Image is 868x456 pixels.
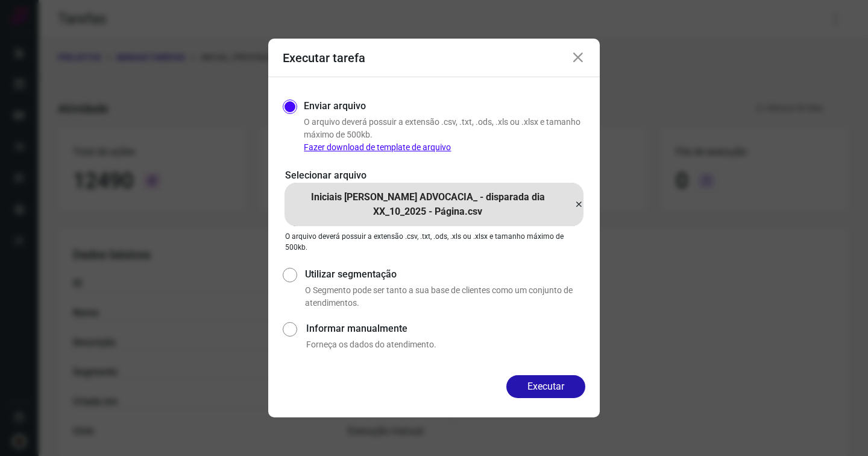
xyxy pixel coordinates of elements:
p: O arquivo deverá possuir a extensão .csv, .txt, .ods, .xls ou .xlsx e tamanho máximo de 500kb. [285,231,583,253]
p: Forneça os dados do atendimento. [306,338,585,351]
p: O arquivo deverá possuir a extensão .csv, .txt, .ods, .xls ou .xlsx e tamanho máximo de 500kb. [304,116,585,154]
p: Iniciais [PERSON_NAME] ADVOCACIA_ - disparada dia XX_10_2025 - Página.csv [285,190,571,219]
button: Executar [506,375,585,398]
label: Utilizar segmentação [305,267,585,282]
p: Selecionar arquivo [285,168,583,183]
p: O Segmento pode ser tanto a sua base de clientes como um conjunto de atendimentos. [305,284,585,309]
label: Informar manualmente [306,321,585,336]
h3: Executar tarefa [283,51,365,65]
label: Enviar arquivo [304,99,366,113]
a: Fazer download de template de arquivo [304,142,451,152]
